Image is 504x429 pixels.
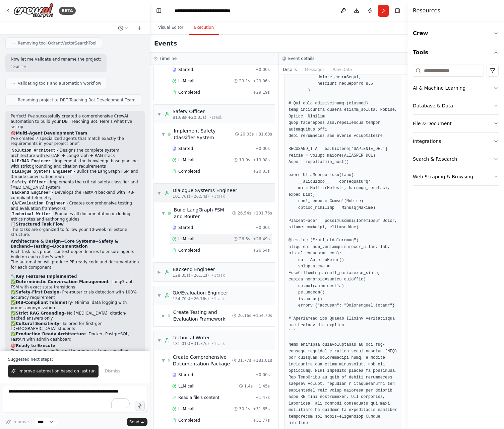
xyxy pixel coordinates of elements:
code: Technical Writer [11,211,52,217]
button: Dismiss [101,365,123,377]
button: Improve automation based on last run [8,365,99,377]
strong: Architecture & Design [11,239,61,244]
button: Execution [189,21,219,35]
li: - Designs the complete system architecture with FastAPI + LangGraph + RAG stack [11,148,139,159]
div: 12:40 PM [11,65,101,70]
span: 101.76s (+26.54s) [173,194,209,199]
code: Dialogue Systems Engineer [11,169,74,175]
button: Integrations [413,133,499,150]
span: LLM call [178,78,194,84]
span: Renaming project to DBT Teaching Bot Development Team [18,97,135,103]
span: Started [178,225,193,230]
div: Technical Writer [173,334,225,341]
div: Web Scraping & Browsing [413,173,473,180]
strong: Safety-First Design [16,290,59,294]
li: - Produces all documentation including ethics notes and authoring guides [11,211,139,222]
textarea: To enrich screen reader interactions, please activate Accessibility in Grammarly extension settings [3,386,147,413]
strong: Testing [33,244,50,249]
span: 31.77s [238,358,251,363]
span: + 26.49s [253,236,270,242]
span: Dismiss [105,368,120,374]
button: Database & Data [413,97,499,114]
span: 26.16s [238,313,251,318]
button: Switch to previous chat [115,24,131,32]
span: Started [178,146,193,151]
li: Each task has proper context dependencies to ensure agents build on each other's work [11,249,139,260]
li: - Implements the critical safety classifier and [MEDICAL_DATA] system [11,180,139,190]
span: Send [129,419,139,425]
button: Improve [3,418,32,426]
p: ✅ - LangGraph FSM with exact state transitions ✅ - Pre-router crisis detection with 100% accuracy... [11,279,139,342]
p: I've created 7 specialized agents that match exactly the requirements in your project brief: [11,136,139,147]
button: AI & Machine Learning [413,79,499,97]
li: The automation will produce PR-ready code and documentation for each component [11,260,139,270]
span: + 1.45s [255,383,270,389]
span: 20.03s [240,132,254,137]
span: 19.9s [239,157,250,163]
span: 26.5s [239,236,250,242]
span: + 29.19s [253,90,270,95]
p: The automation is configured to produce all your specified deliverables: [11,349,139,359]
div: Build LangGraph FSM and Router [174,206,232,220]
span: ▼ [162,132,165,137]
strong: Deterministic Conversation Management [16,279,109,284]
img: Logo [13,3,54,18]
button: Web Scraping & Browsing [413,168,499,185]
span: Improve [12,419,29,425]
div: Tools [413,62,499,191]
nav: breadcrumb [175,7,250,14]
strong: Core Systems [64,239,95,244]
span: LLM call [178,406,194,412]
p: Now let me validate and rename the project: [11,57,101,62]
span: 128.35s (+26.31s) [173,273,209,278]
strong: Cultural Sensitivity [16,321,59,326]
li: → → → → [11,239,139,249]
div: Create Testing and Evaluation Framework [173,309,232,322]
span: Improve automation based on last run [18,368,96,374]
button: Send [127,418,147,426]
span: 1.4s [244,383,253,389]
code: QA/Evaluation Engineer [11,200,66,206]
span: + 20.03s [253,169,270,174]
span: ▶ [162,313,165,318]
button: Hide right sidebar [393,6,402,15]
strong: Multi-Agent Development Team [16,131,87,136]
span: + 26.54s [253,248,270,253]
button: Search & Research [413,150,499,168]
span: Completed [178,248,200,253]
span: + 181.01s [253,358,272,363]
strong: Structured Task Flow [16,222,64,227]
span: Started [178,372,193,377]
h2: 🎯 [11,343,139,349]
h4: Resources [413,7,440,15]
button: Visual Editor [153,21,189,35]
span: + 31.77s [253,418,270,423]
span: 30.1s [239,406,250,412]
code: Solution Architect [11,148,57,154]
span: + 101.76s [253,210,272,216]
span: • 1 task [211,296,225,302]
span: ▼ [162,210,165,216]
span: • 1 task [211,341,225,346]
span: ▼ [157,338,161,343]
span: ▼ [157,190,161,196]
span: ▼ [157,111,161,117]
span: + 19.98s [253,157,270,163]
span: LLM call [178,383,194,389]
div: Safety Officer [173,108,223,115]
li: - Creates comprehensive testing and evaluation frameworks [11,201,139,211]
strong: Ready to Execute [16,343,55,348]
div: Database & Data [413,102,453,109]
strong: Strict RAG Grounding [16,311,64,316]
span: ▶ [157,269,161,275]
span: 154.70s (+26.16s) [173,296,209,302]
span: + 81.68s [255,132,272,137]
span: LLM call [178,236,194,242]
button: Tools [413,43,499,62]
code: NLP/RAG Engineer [11,158,52,164]
span: Read a file's content [178,395,219,400]
button: Crew [413,24,499,43]
strong: Documentation [53,244,88,249]
span: Removing tool QdrantVectorSearchTool [18,40,97,46]
strong: IRB-Compliant Telemetry [16,300,72,305]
